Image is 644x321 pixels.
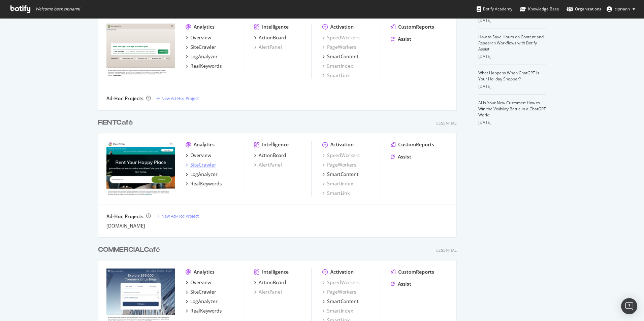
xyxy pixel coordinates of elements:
[322,162,356,168] a: PageWorkers
[621,298,637,314] div: Open Intercom Messenger
[322,289,356,295] a: PageWorkers
[330,24,354,30] div: Activation
[161,213,199,219] div: New Ad-Hoc Project
[478,34,544,52] a: How to Save Hours on Content and Research Workflows with Botify Assist
[254,279,286,286] a: ActionBoard
[327,298,358,305] div: SmartContent
[259,152,286,159] div: ActionBoard
[322,72,350,79] a: SmartLink
[398,24,434,30] div: CustomReports
[190,180,222,187] div: RealKeywords
[322,34,360,41] a: SpeedWorkers
[330,269,354,275] div: Activation
[478,17,546,24] div: [DATE]
[322,180,353,187] a: SmartIndex
[161,96,199,101] div: New Ad-Hoc Project
[322,190,350,197] div: SmartLink
[35,6,80,12] span: Welcome back, cipriann !
[98,245,160,255] div: COMMERCIALCafé
[186,152,211,159] a: Overview
[254,289,282,295] a: AlertPanel
[194,269,215,275] div: Analytics
[190,53,218,60] div: LogAnalyzer
[186,34,211,41] a: Overview
[520,6,559,12] div: Knowledge Base
[194,141,215,148] div: Analytics
[478,70,539,82] a: What Happens When ChatGPT Is Your Holiday Shopper?
[254,44,282,50] a: AlertPanel
[477,6,512,12] div: Botify Academy
[106,95,143,102] div: Ad-Hoc Projects
[478,100,546,118] a: AI Is Your New Customer: How to Win the Visibility Battle in a ChatGPT World
[106,222,145,229] a: [DOMAIN_NAME]
[601,4,641,14] button: cipriann
[322,44,356,50] a: PageWorkers
[322,63,353,69] a: SmartIndex
[186,171,218,178] a: LogAnalyzer
[327,171,358,178] div: SmartContent
[98,118,135,128] a: RENTCafé
[391,24,434,30] a: CustomReports
[106,24,175,78] img: storagecafe.com
[322,279,360,286] a: SpeedWorkers
[615,6,630,12] span: cipriann
[436,120,457,126] div: Essential
[190,298,218,305] div: LogAnalyzer
[186,53,218,60] a: LogAnalyzer
[398,269,434,275] div: CustomReports
[391,153,411,160] a: Assist
[190,171,218,178] div: LogAnalyzer
[186,63,222,69] a: RealKeywords
[262,141,289,148] div: Intelligence
[330,141,354,148] div: Activation
[391,281,411,287] a: Assist
[190,308,222,314] div: RealKeywords
[156,96,199,101] a: New Ad-Hoc Project
[106,213,143,220] div: Ad-Hoc Projects
[156,213,199,219] a: New Ad-Hoc Project
[190,162,216,168] div: SiteCrawler
[186,279,211,286] a: Overview
[322,308,353,314] a: SmartIndex
[186,298,218,305] a: LogAnalyzer
[567,6,601,12] div: Organizations
[186,180,222,187] a: RealKeywords
[398,141,434,148] div: CustomReports
[259,34,286,41] div: ActionBoard
[254,34,286,41] a: ActionBoard
[190,152,211,159] div: Overview
[186,44,216,50] a: SiteCrawler
[262,24,289,30] div: Intelligence
[186,308,222,314] a: RealKeywords
[262,269,289,275] div: Intelligence
[398,36,411,42] div: Assist
[322,152,360,159] a: SpeedWorkers
[478,53,546,60] div: [DATE]
[194,24,215,30] div: Analytics
[190,63,222,69] div: RealKeywords
[259,279,286,286] div: ActionBoard
[186,289,216,295] a: SiteCrawler
[190,34,211,41] div: Overview
[190,44,216,50] div: SiteCrawler
[98,118,133,128] div: RENTCafé
[391,269,434,275] a: CustomReports
[186,162,216,168] a: SiteCrawler
[391,141,434,148] a: CustomReports
[190,279,211,286] div: Overview
[254,162,282,168] a: AlertPanel
[391,36,411,42] a: Assist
